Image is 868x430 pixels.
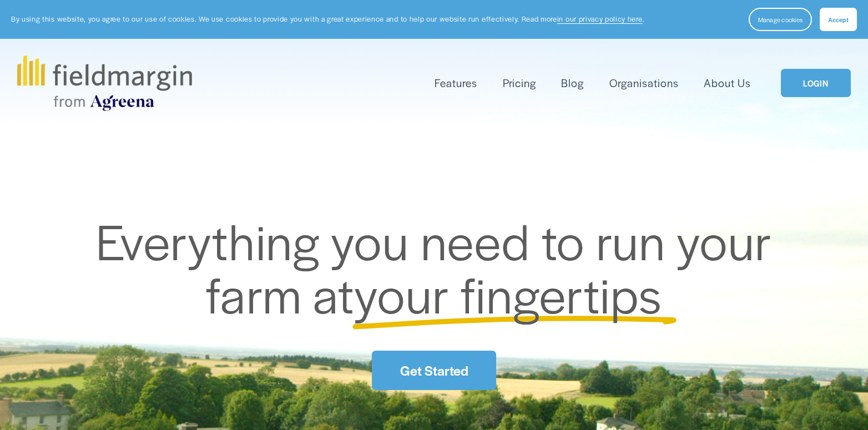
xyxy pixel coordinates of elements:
span: Accept [828,15,849,24]
a: in our privacy policy here [557,14,643,24]
a: LOGIN [781,69,851,97]
span: Features [435,75,477,91]
a: Pricing [503,74,536,92]
img: fieldmargin.com [17,55,191,111]
a: About Us [704,74,751,92]
a: folder dropdown [435,74,477,92]
a: Organisations [609,74,679,92]
span: your fingertips [354,259,662,328]
span: Everything you need to run your farm at [96,205,784,328]
a: Get Started [372,351,496,390]
span: Manage cookies [758,15,803,24]
p: By using this website, you agree to our use of cookies. We use cookies to provide you with a grea... [11,14,644,24]
a: Blog [561,74,584,92]
button: Accept [820,8,857,31]
button: Manage cookies [749,8,812,31]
